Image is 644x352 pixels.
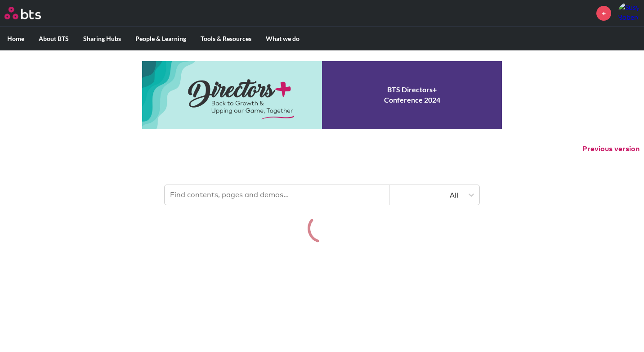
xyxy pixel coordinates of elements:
[259,27,307,50] label: What we do
[394,190,458,200] div: All
[618,2,640,24] img: Susy Bobenrieth
[165,185,389,205] input: Find contents, pages and demos...
[596,6,611,21] a: +
[4,7,41,19] img: BTS Logo
[582,144,640,154] button: Previous version
[193,27,259,50] label: Tools & Resources
[142,61,502,129] a: Conference 2024
[618,2,640,24] a: Profile
[31,27,76,50] label: About BTS
[128,27,193,50] label: People & Learning
[76,27,128,50] label: Sharing Hubs
[4,7,58,19] a: Go home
